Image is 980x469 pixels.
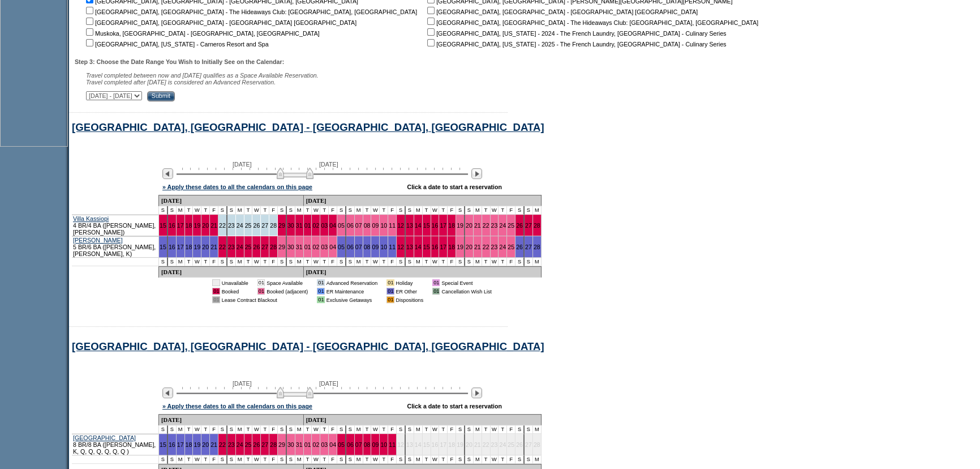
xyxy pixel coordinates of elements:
td: F [388,258,397,266]
a: 12 [397,222,404,229]
td: F [388,206,397,215]
a: 29 [278,441,285,448]
td: F [269,425,278,434]
a: 15 [160,222,166,229]
td: T [244,258,253,266]
td: F [448,258,456,266]
td: M [474,258,482,266]
td: T [320,206,329,215]
a: 15 [423,222,430,229]
a: 25 [245,244,252,250]
a: 22 [219,441,226,448]
a: [PERSON_NAME] [73,237,123,244]
td: S [278,425,287,434]
td: S [287,425,295,434]
a: 31 [296,244,303,250]
td: S [397,258,406,266]
td: S [456,258,465,266]
a: 09 [372,441,379,448]
td: M [355,206,363,215]
nobr: [GEOGRAPHIC_DATA], [US_STATE] - Carneros Resort and Spa [84,41,269,48]
td: M [295,425,304,434]
a: » Apply these dates to all the calendars on this page [162,184,312,190]
td: M [236,206,244,215]
a: 16 [432,244,439,250]
td: M [355,258,363,266]
td: Lease Contract Blackout [222,296,308,303]
td: Special Event [441,279,492,286]
a: 15 [160,441,166,448]
div: Click a date to start a reservation [407,184,502,190]
a: 12 [397,244,404,250]
td: 01 [317,279,324,286]
td: ER Other [396,288,424,295]
td: 01 [317,288,324,295]
a: 07 [355,441,362,448]
td: S [227,425,236,434]
a: 10 [380,222,387,229]
td: S [159,206,168,215]
a: [GEOGRAPHIC_DATA] [73,434,136,441]
a: 31 [296,222,303,229]
td: S [159,425,168,434]
a: [GEOGRAPHIC_DATA], [GEOGRAPHIC_DATA] - [GEOGRAPHIC_DATA], [GEOGRAPHIC_DATA] [72,340,544,352]
a: 03 [321,222,328,229]
a: » Apply these dates to all the calendars on this page [162,403,312,410]
td: S [337,425,346,434]
td: W [193,206,201,215]
a: 19 [194,244,200,250]
td: M [177,425,185,434]
td: S [456,206,465,215]
td: M [236,258,244,266]
a: 20 [202,222,209,229]
td: M [177,258,185,266]
a: 20 [466,244,472,250]
td: S [287,258,295,266]
td: M [355,425,363,434]
a: 11 [389,244,396,250]
span: [DATE] [233,380,252,387]
td: 01 [386,279,394,286]
a: Villa Kassiopi [73,215,109,222]
td: T [320,425,329,434]
td: F [329,425,337,434]
td: 01 [212,296,220,303]
td: 01 [432,288,440,295]
a: 05 [338,441,345,448]
td: M [295,206,304,215]
a: 10 [380,441,387,448]
td: 01 [212,288,220,295]
td: W [491,206,499,215]
td: W [252,206,261,215]
td: T [363,258,372,266]
div: Click a date to start a reservation [407,403,502,410]
td: [DATE] [304,195,541,206]
a: 27 [261,222,268,229]
td: S [346,258,355,266]
td: T [498,206,507,215]
td: S [278,258,287,266]
a: 29 [278,244,285,250]
td: T [380,206,388,215]
a: 26 [253,441,260,448]
td: M [295,258,304,266]
a: 27 [525,222,532,229]
td: 01 [432,279,440,286]
td: T [244,425,253,434]
span: [DATE] [319,380,338,387]
td: 5 BR/6 BA ([PERSON_NAME], [PERSON_NAME], K) [72,236,159,258]
td: T [185,206,194,215]
a: 28 [270,222,277,229]
td: W [193,425,201,434]
td: F [507,206,515,215]
a: 10 [380,244,387,250]
img: Next [471,387,482,398]
td: M [414,206,423,215]
td: S [337,206,346,215]
td: F [210,206,218,215]
td: M [414,258,423,266]
a: 22 [219,244,226,250]
td: Space Available [267,279,308,286]
a: 02 [312,441,319,448]
td: S [346,206,355,215]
